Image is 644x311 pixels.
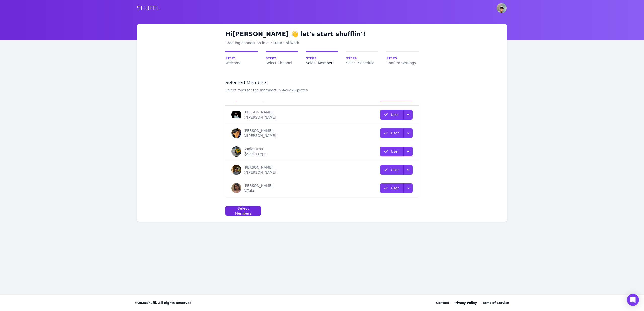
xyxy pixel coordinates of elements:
div: @[PERSON_NAME] [244,133,276,138]
span: Select Schedule [346,60,378,65]
nav: Onboarding [225,51,419,65]
img: Marissa Mengheang [231,110,242,120]
div: @Sadia Orpa [244,151,267,157]
div: Select Members [230,206,257,216]
span: Step 4 [346,56,378,60]
div: Open Intercom Messenger [627,294,639,306]
p: User [391,186,399,191]
div: [PERSON_NAME] [244,128,276,133]
span: emoji wave [291,31,298,38]
a: SHUFFL [137,4,160,12]
p: User [391,149,399,154]
div: @[PERSON_NAME] [244,115,276,120]
img: Rohan Chowdhury [231,128,242,138]
p: User [391,112,399,117]
div: @Tula [244,188,273,193]
span: Step 1 [225,56,258,60]
span: Step 5 [386,56,419,60]
p: User [391,167,399,172]
img: Tula Kurashige [231,183,242,193]
div: [PERSON_NAME] [244,110,276,115]
div: [PERSON_NAME] [244,183,273,188]
h1: Hi [PERSON_NAME] let's start shufflin'! [225,30,419,38]
div: Creating connection in our Future of Work [225,40,419,45]
a: Step2Select Channel [266,51,298,65]
img: Sadia Orpa [231,146,242,157]
span: Welcome [225,60,258,65]
div: [PERSON_NAME] [244,165,276,170]
img: Brian Lim [497,3,507,13]
div: Sadia Orpa [244,146,267,151]
span: Step 3 [306,56,338,60]
span: © 2025 Shuffl. All Rights Reserved [135,301,192,305]
a: Step3Select Members [306,51,338,65]
span: Confirm Settings [386,60,419,65]
a: Terms of Service [481,301,509,305]
span: Select Channel [266,60,298,65]
span: Step 2 [266,56,298,60]
p: User [391,131,399,136]
span: Select Members [306,60,338,65]
button: Select Members [225,206,261,216]
img: Toma Murakawa [231,165,242,175]
a: Privacy Policy [453,301,477,305]
p: Select roles for the members in #oka25-plates [225,88,308,93]
button: User menu [496,3,507,14]
div: @[PERSON_NAME] [244,170,276,175]
h3: Selected Members [225,80,308,86]
div: Contact [436,301,449,305]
